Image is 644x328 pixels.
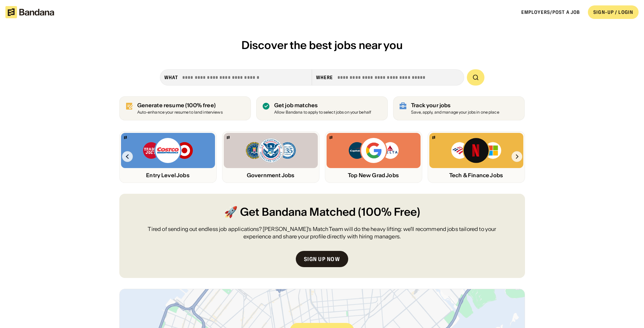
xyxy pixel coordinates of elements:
[224,205,356,220] span: 🚀 Get Bandana Matched
[245,137,296,164] img: FBI, DHS, MWRD logos
[136,225,509,240] div: Tired of sending out endless job applications? [PERSON_NAME]’s Match Team will do the heavy lifti...
[185,102,216,109] span: (100% free)
[137,102,223,109] div: Generate resume
[428,131,525,183] a: Bandana logoBank of America, Netflix, Microsoft logosTech & Finance Jobs
[256,96,388,120] a: Get job matches Allow Bandana to apply to select jobs on your behalf
[327,172,421,179] div: Top New Grad Jobs
[330,136,332,139] img: Bandana logo
[124,136,127,139] img: Bandana logo
[224,172,318,179] div: Government Jobs
[121,172,215,179] div: Entry Level Jobs
[142,137,194,164] img: Trader Joe’s, Costco, Target logos
[451,137,502,164] img: Bank of America, Netflix, Microsoft logos
[274,102,371,109] div: Get job matches
[119,131,217,183] a: Bandana logoTrader Joe’s, Costco, Target logosEntry Level Jobs
[164,74,178,80] div: what
[511,151,522,162] img: Right Arrow
[316,74,333,80] div: Where
[521,9,580,15] a: Employers/Post a job
[274,110,371,115] div: Allow Bandana to apply to select jobs on your behalf
[432,136,435,139] img: Bandana logo
[137,110,223,115] div: Auto-enhance your resume to land interviews
[393,96,525,120] a: Track your jobs Save, apply, and manage your jobs in one place
[227,136,230,139] img: Bandana logo
[119,96,251,120] a: Generate resume (100% free)Auto-enhance your resume to land interviews
[241,38,403,52] span: Discover the best jobs near you
[593,9,633,15] div: SIGN-UP / LOGIN
[222,131,319,183] a: Bandana logoFBI, DHS, MWRD logosGovernment Jobs
[429,172,523,179] div: Tech & Finance Jobs
[122,151,133,162] img: Left Arrow
[411,110,499,115] div: Save, apply, and manage your jobs in one place
[348,137,399,164] img: Capital One, Google, Delta logos
[325,131,422,183] a: Bandana logoCapital One, Google, Delta logosTop New Grad Jobs
[5,6,54,18] img: Bandana logotype
[411,102,499,109] div: Track your jobs
[358,205,420,220] span: (100% Free)
[296,251,348,267] a: Sign up now
[304,256,340,262] div: Sign up now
